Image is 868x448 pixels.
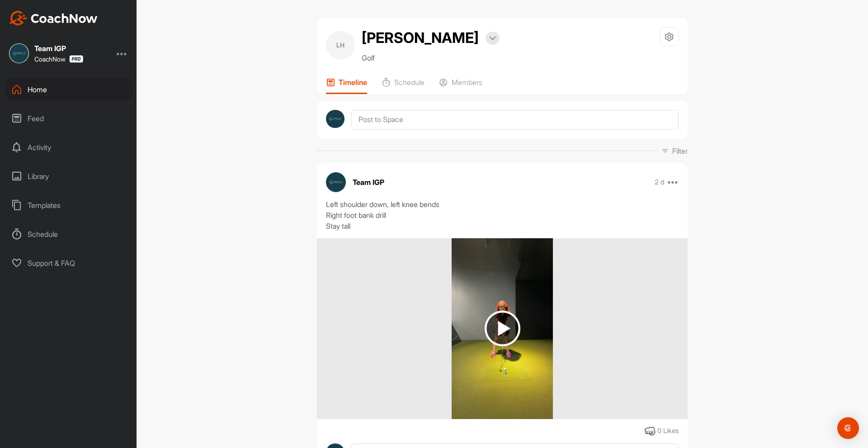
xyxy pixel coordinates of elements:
div: Schedule [5,223,132,245]
div: 0 Likes [657,426,679,436]
p: Golf [362,52,500,63]
img: media [452,238,553,419]
div: Support & FAQ [5,252,132,274]
div: LH [326,31,355,60]
p: Schedule [394,78,425,87]
img: CoachNow [9,11,98,25]
p: 2 d [655,178,665,187]
p: Team IGP [353,177,384,188]
div: Left shoulder down, left knee bends Right foot bank drill Stay tall [326,199,679,231]
div: Open Intercom Messenger [837,417,859,439]
div: Home [5,78,132,101]
img: avatar [326,110,344,128]
p: Members [452,78,482,87]
img: avatar [326,172,346,192]
img: CoachNow Pro [69,55,83,63]
div: Library [5,165,132,188]
p: Filter [672,146,688,156]
div: Feed [5,107,132,130]
div: Team IGP [34,45,83,52]
p: Timeline [339,78,367,87]
div: Activity [5,136,132,159]
h2: [PERSON_NAME] [362,27,479,49]
div: CoachNow [34,55,83,63]
div: Templates [5,194,132,217]
img: square_9f93f7697f7b29552b29e1fde1a77364.jpg [9,43,29,63]
img: play [485,311,520,346]
img: arrow-down [489,36,496,41]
